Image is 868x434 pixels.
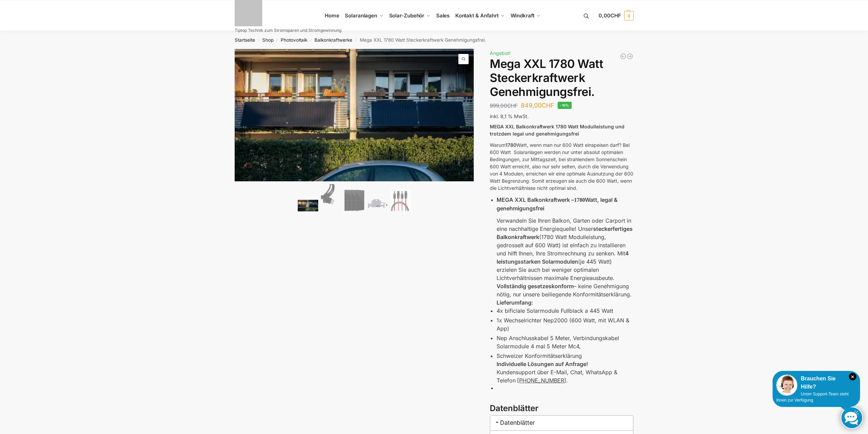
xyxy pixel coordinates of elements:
a: Sales [433,0,452,31]
span: / [274,38,281,43]
p: 4x bificiale Solarmodule Fullblack a 445 Watt [497,307,633,315]
img: 2 Balkonkraftwerke [298,200,318,211]
p: Verwandeln Sie Ihren Balkon, Garten oder Carport in eine nachhaltige Energiequelle! Unser (1780 W... [497,216,633,282]
span: inkl. 8,1 % MwSt. [490,113,529,119]
span: Solaranlagen [345,12,377,19]
img: Mega XXL 1780 Watt Steckerkraftwerk Genehmigungsfrei. 3 [473,49,713,368]
strong: 4 leistungsstarken Solarmodulen [497,250,629,265]
a: Shop [262,37,274,43]
p: Tiptop Technik zum Stromsparen und Stromgewinnung [235,28,341,32]
bdi: 849,00 [521,102,554,109]
a: Solar-Zubehör [386,0,433,31]
span: / [307,38,314,43]
div: Brauchen Sie Hilfe? [776,375,856,391]
strong: MEGA XXL Balkonkraftwerk – Watt, legal & genehmigungsfrei [497,196,618,212]
span: Kundensupport über E-Mail, Chat, WhatsApp & Telefon [497,369,617,384]
span: Solar-Zubehör [389,12,425,19]
a: Balkonkraftwerk 445/860 Erweiterungsmodul [627,53,633,60]
span: / [352,38,359,43]
img: Mega XXL 1780 Watt Steckerkraftwerk Genehmigungsfrei. – Bild 3 [344,190,365,211]
strong: 1780 [505,142,516,148]
span: 0 [624,11,634,20]
strong: steckerfertiges Balkonkraftwerk [497,225,633,240]
p: Warum Watt, wenn man nur 600 Watt einspeisen darf? Bei 600 Watt Solaranlagen werden nur unter abs... [490,141,633,192]
i: Schließen [849,373,856,380]
a: Balkonkraftwerke [314,37,352,43]
bdi: 999,00 [490,102,518,109]
span: Sales [436,12,450,19]
u: [PHONE_NUMBER] [517,377,566,384]
img: Nep BDM 2000 gedrosselt auf 600 Watt [367,196,388,211]
p: – keine Genehmigung nötig, nur unsere beiliegende Konformitätserklärung. [497,282,633,298]
span: -15% [558,102,572,109]
strong: Lieferumfang: [497,299,533,306]
span: Unser Support-Team steht Ihnen zur Verfügung [776,392,849,403]
a: Solaranlagen [342,0,386,31]
nav: Breadcrumb [222,31,646,49]
img: Anschlusskabel-3meter_schweizer-stecker [321,184,341,211]
span: CHF [610,12,621,19]
a: Photovoltaik [281,37,307,43]
a: Kontakt & Anfahrt [452,0,507,31]
p: Nep Anschlusskabel 5 Meter, Verbindungskabel Solarmodule 4 mal 5 Meter Mc4, [497,334,633,350]
span: Kontakt & Anfahrt [455,12,499,19]
span: Windkraft [511,12,534,19]
img: Mega XXL 1780 Watt Steckerkraftwerk Genehmigungsfrei. 1 [235,49,474,181]
h1: Mega XXL 1780 Watt Steckerkraftwerk Genehmigungsfrei. [490,57,633,99]
h3: Datenblätter [490,415,633,431]
a: Windkraft [507,0,543,31]
span: CHF [507,102,518,109]
strong: Individuelle Lösungen auf Anfrage! [497,361,588,367]
strong: 1780 [574,197,585,203]
h3: Datenblätter [490,403,633,415]
p: 1x Wechselrichter Nep2000 (600 Watt, mit WLAN & App) [497,316,633,333]
span: 0,00 [599,12,621,19]
span: / [255,38,262,43]
span: . [517,377,568,384]
img: Kabel, Stecker und Zubehör für Solaranlagen [391,190,411,211]
p: Schweizer Konformitätserklärung [497,352,633,360]
a: 0,00CHF 0 [599,5,633,26]
a: Startseite [235,37,255,43]
img: Customer service [776,375,797,396]
span: Angebot! [490,50,511,56]
a: 10 Bificiale Solarmodule 450 Watt Fullblack [620,53,627,60]
strong: Vollständig gesetzeskonform [497,283,574,290]
span: CHF [542,102,554,109]
strong: MEGA XXL Balkonkraftwerk 1780 Watt Modulleistung und trotzdem legal und genehmigungsfrei [490,124,624,137]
